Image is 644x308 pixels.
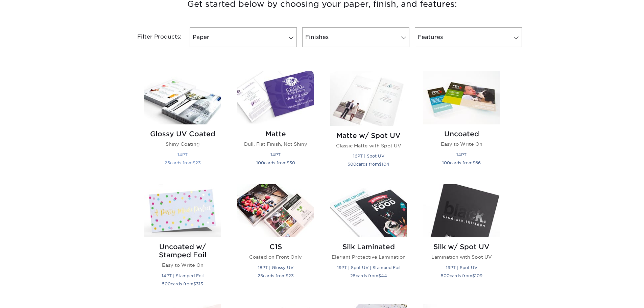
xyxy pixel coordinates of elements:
[119,27,187,47] div: Filter Products:
[423,71,500,124] img: Uncoated Postcards
[237,141,314,147] p: Dull, Flat Finish, Not Shiny
[456,152,467,157] small: 14PT
[237,71,314,124] img: Matte Postcards
[330,132,407,140] h2: Matte w/ Spot UV
[289,160,295,165] span: 30
[288,273,294,278] span: 23
[258,265,293,270] small: 18PT | Glossy UV
[472,273,475,278] span: $
[379,162,382,167] span: $
[446,265,477,270] small: 19PT | Spot UV
[144,71,221,124] img: Glossy UV Coated Postcards
[177,152,188,157] small: 14PT
[423,243,500,251] h2: Silk w/ Spot UV
[190,27,297,47] a: Paper
[144,184,221,295] a: Uncoated w/ Stamped Foil Postcards Uncoated w/ Stamped Foil Easy to Write On 14PT | Stamped Foil ...
[162,281,203,286] small: cards from
[165,160,201,165] small: cards from
[196,281,203,286] span: 313
[348,162,389,167] small: cards from
[423,254,500,260] p: Lamination with Spot UV
[348,162,356,167] span: 500
[330,71,407,176] a: Matte w/ Spot UV Postcards Matte w/ Spot UV Classic Matte with Spot UV 16PT | Spot UV 500cards fr...
[441,273,482,278] small: cards from
[442,160,450,165] span: 100
[330,184,407,295] a: Silk Laminated Postcards Silk Laminated Elegant Protective Lamination 19PT | Spot UV | Stamped Fo...
[237,130,314,138] h2: Matte
[162,281,171,286] span: 500
[237,243,314,251] h2: C1S
[256,160,264,165] span: 100
[378,273,381,278] span: $
[475,273,482,278] span: 109
[350,273,356,278] span: 25
[144,71,221,176] a: Glossy UV Coated Postcards Glossy UV Coated Shiny Coating 14PT 25cards from$23
[330,71,407,126] img: Matte w/ Spot UV Postcards
[302,27,409,47] a: Finishes
[382,162,389,167] span: 104
[353,153,384,159] small: 16PT | Spot UV
[337,265,400,270] small: 19PT | Spot UV | Stamped Foil
[381,273,387,278] span: 44
[415,27,522,47] a: Features
[423,184,500,237] img: Silk w/ Spot UV Postcards
[144,130,221,138] h2: Glossy UV Coated
[350,273,387,278] small: cards from
[330,142,407,149] p: Classic Matte with Spot UV
[287,160,289,165] span: $
[144,243,221,259] h2: Uncoated w/ Stamped Foil
[237,71,314,176] a: Matte Postcards Matte Dull, Flat Finish, Not Shiny 14PT 100cards from$30
[144,141,221,147] p: Shiny Coating
[193,281,196,286] span: $
[162,273,204,278] small: 14PT | Stamped Foil
[237,184,314,295] a: C1S Postcards C1S Coated on Front Only 18PT | Glossy UV 25cards from$23
[330,184,407,237] img: Silk Laminated Postcards
[258,273,263,278] span: 25
[144,262,221,268] p: Easy to Write On
[330,254,407,260] p: Elegant Protective Lamination
[423,184,500,295] a: Silk w/ Spot UV Postcards Silk w/ Spot UV Lamination with Spot UV 19PT | Spot UV 500cards from$109
[441,273,450,278] span: 500
[144,184,221,237] img: Uncoated w/ Stamped Foil Postcards
[165,160,170,165] span: 25
[286,273,288,278] span: $
[256,160,295,165] small: cards from
[193,160,195,165] span: $
[330,243,407,251] h2: Silk Laminated
[237,184,314,237] img: C1S Postcards
[442,160,481,165] small: cards from
[423,130,500,138] h2: Uncoated
[423,71,500,176] a: Uncoated Postcards Uncoated Easy to Write On 14PT 100cards from$66
[473,160,475,165] span: $
[270,152,281,157] small: 14PT
[475,160,481,165] span: 66
[195,160,201,165] span: 23
[258,273,294,278] small: cards from
[237,254,314,260] p: Coated on Front Only
[423,141,500,147] p: Easy to Write On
